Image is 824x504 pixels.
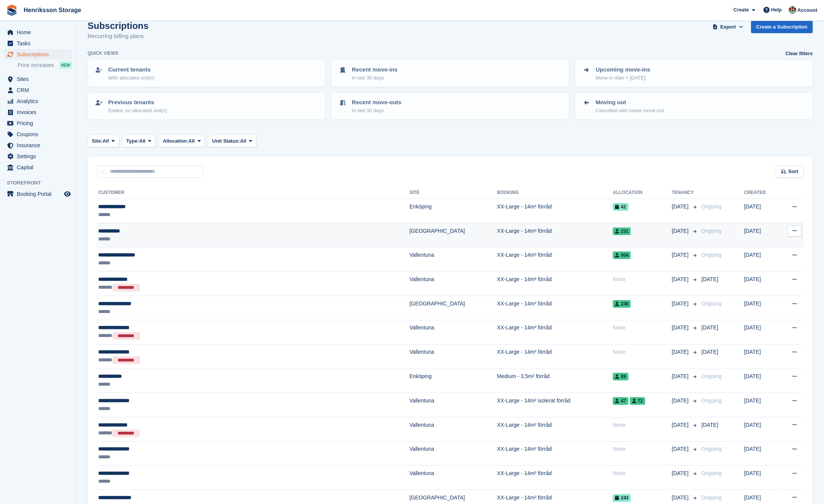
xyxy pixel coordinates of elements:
[701,373,722,379] span: Ongoing
[352,98,401,107] p: Recent move-outs
[352,74,398,82] p: In last 30 days
[159,135,205,147] button: Allocation: All
[4,129,72,140] a: menu
[4,85,72,95] a: menu
[188,137,195,145] span: All
[701,300,722,307] span: Ongoing
[332,61,568,86] a: Recent move-ins In last 30 days
[576,94,812,119] a: Moving out Cancelled with future move-out
[88,21,149,31] h1: Subscriptions
[139,137,145,145] span: All
[744,393,778,417] td: [DATE]
[785,50,813,57] a: Clear filters
[4,49,72,60] a: menu
[17,49,62,60] span: Subscriptions
[497,247,613,272] td: XX-Large - 14m² förråd
[613,251,631,259] span: 004
[613,397,628,405] span: 47
[108,74,154,82] p: With allocated unit(s)
[17,107,62,118] span: Invoices
[672,187,698,199] th: Tenancy
[701,494,722,501] span: Ongoing
[596,74,650,82] p: Move-in date > [DATE]
[409,223,497,247] td: [GEOGRAPHIC_DATA]
[497,199,613,223] td: XX-Large - 14m² förråd
[122,135,156,147] button: Type: All
[744,187,778,199] th: Created
[672,445,690,453] span: [DATE]
[17,189,62,199] span: Booking Portal
[7,179,76,187] span: Storefront
[672,251,690,259] span: [DATE]
[720,23,736,31] span: Export
[701,397,722,404] span: Ongoing
[4,96,72,107] a: menu
[17,118,62,129] span: Pricing
[771,6,782,14] span: Help
[497,320,613,344] td: XX-Large - 14m² förråd
[497,187,613,199] th: Booking
[409,187,497,199] th: Site
[17,85,62,95] span: CRM
[733,6,749,14] span: Create
[88,61,324,86] a: Current tenants With allocated unit(s)
[409,320,497,344] td: Vallentuna
[672,203,690,211] span: [DATE]
[6,5,18,16] img: stora-icon-8386f47178a22dfd0bd8f6a31ec36ba5ce8667c1dd55bd0f319d3a0aa187defe.svg
[613,300,631,308] span: 238
[497,344,613,369] td: XX-Large - 14m² förråd
[672,227,690,235] span: [DATE]
[613,275,672,283] div: None
[613,469,672,477] div: None
[212,137,240,145] span: Unit Status:
[17,38,62,49] span: Tasks
[613,324,672,332] div: None
[672,348,690,356] span: [DATE]
[576,61,812,86] a: Upcoming move-ins Move-in date > [DATE]
[4,118,72,129] a: menu
[17,74,62,84] span: Sites
[613,203,628,211] span: 42
[497,223,613,247] td: XX-Large - 14m² förråd
[409,393,497,417] td: Vallentuna
[630,397,645,405] span: 72
[744,296,778,320] td: [DATE]
[701,324,718,331] span: [DATE]
[409,199,497,223] td: Enköping
[744,223,778,247] td: [DATE]
[788,168,798,175] span: Sort
[88,32,149,41] p: Recurring billing plans
[409,296,497,320] td: [GEOGRAPHIC_DATA]
[352,65,398,74] p: Recent move-ins
[744,247,778,272] td: [DATE]
[744,199,778,223] td: [DATE]
[711,21,745,33] button: Export
[4,140,72,151] a: menu
[4,38,72,49] a: menu
[596,107,664,114] p: Cancelled with future move-out
[701,276,718,282] span: [DATE]
[409,417,497,441] td: Vallentuna
[17,162,62,173] span: Capital
[240,137,246,145] span: All
[701,349,718,355] span: [DATE]
[497,393,613,417] td: XX-Large - 14m² isolerat förråd
[4,107,72,118] a: menu
[797,6,817,14] span: Account
[409,247,497,272] td: Vallentuna
[701,204,722,210] span: Ongoing
[613,187,672,199] th: Allocation
[18,61,72,69] a: Price increases NEW
[4,151,72,162] a: menu
[613,348,672,356] div: None
[701,252,722,258] span: Ongoing
[596,65,650,74] p: Upcoming move-ins
[88,135,119,147] button: Site: All
[17,140,62,151] span: Insurance
[497,441,613,466] td: XX-Large - 14m² förråd
[4,74,72,84] a: menu
[744,441,778,466] td: [DATE]
[701,470,722,476] span: Ongoing
[88,50,118,57] h6: Quick views
[17,151,62,162] span: Settings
